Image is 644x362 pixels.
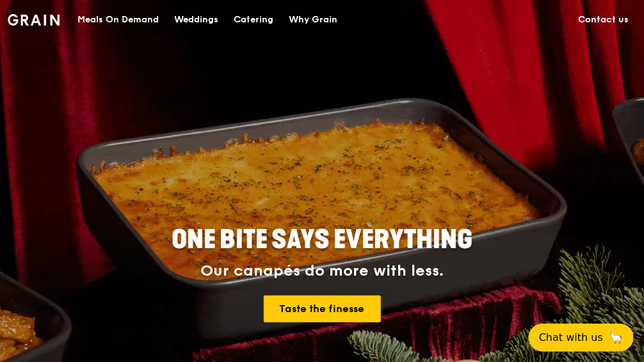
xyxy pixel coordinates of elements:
[174,1,218,39] div: Weddings
[529,324,634,352] button: Chat with us🦙
[289,1,337,39] div: Why Grain
[172,224,472,255] span: ONE BITE SAYS EVERYTHING
[234,1,273,39] div: Catering
[264,295,381,322] a: Taste the finesse
[77,1,159,39] div: Meals On Demand
[570,1,636,39] a: Contact us
[8,14,60,26] img: Grain
[608,330,624,345] span: 🦙
[166,1,226,39] a: Weddings
[226,1,281,39] a: Catering
[106,262,539,280] div: Our canapés do more with less.
[539,330,603,345] span: Chat with us
[281,1,345,39] a: Why Grain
